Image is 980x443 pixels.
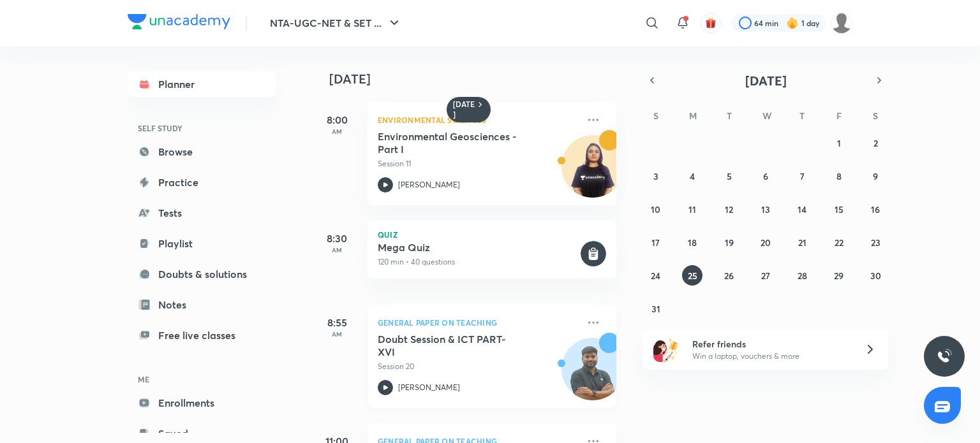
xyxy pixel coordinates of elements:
a: Practice [128,170,276,195]
h5: 8:00 [311,112,362,127]
a: Notes [128,292,276,317]
button: August 12, 2025 [719,199,739,219]
h5: Environmental Geosciences - Part I [378,130,537,156]
h6: Refer friends [692,337,849,351]
button: August 11, 2025 [682,199,702,219]
abbr: August 2, 2025 [873,137,878,149]
button: August 30, 2025 [865,265,886,286]
button: August 29, 2025 [829,265,849,286]
button: August 1, 2025 [829,133,849,153]
abbr: August 24, 2025 [651,270,660,282]
abbr: August 11, 2025 [688,203,696,215]
a: Planner [128,71,276,97]
p: AM [311,246,362,254]
abbr: August 26, 2025 [724,270,734,282]
img: Avatar [562,345,623,406]
p: AM [311,127,362,135]
abbr: August 13, 2025 [761,203,770,215]
button: August 8, 2025 [829,166,849,186]
h4: [DATE] [329,71,629,87]
a: Company Logo [128,14,230,33]
img: avatar [705,17,716,29]
h5: 8:30 [311,231,362,246]
button: August 25, 2025 [682,265,702,286]
abbr: August 28, 2025 [798,270,807,282]
button: August 6, 2025 [755,166,776,186]
img: streak [786,17,799,29]
abbr: August 5, 2025 [727,170,732,182]
abbr: Sunday [653,110,658,122]
abbr: August 19, 2025 [725,236,734,249]
button: August 7, 2025 [792,166,812,186]
abbr: Tuesday [727,110,732,122]
button: avatar [701,13,721,33]
button: August 27, 2025 [755,265,776,286]
button: August 26, 2025 [719,265,739,286]
abbr: Friday [836,110,842,122]
button: August 14, 2025 [792,199,812,219]
img: Company Logo [128,14,230,29]
button: August 13, 2025 [755,199,776,219]
abbr: August 22, 2025 [835,236,843,249]
button: August 5, 2025 [719,166,739,186]
button: August 18, 2025 [682,232,702,252]
p: Session 11 [378,158,578,170]
button: August 2, 2025 [865,133,886,153]
p: Environmental Sciences [378,112,578,127]
abbr: Monday [689,110,697,122]
abbr: August 12, 2025 [725,203,733,215]
abbr: August 27, 2025 [761,270,770,282]
abbr: August 4, 2025 [690,170,695,182]
button: August 24, 2025 [646,265,666,286]
button: August 23, 2025 [865,232,886,252]
button: August 31, 2025 [646,298,666,319]
img: SRITAMA CHATTERJEE [831,12,852,34]
button: August 10, 2025 [646,199,666,219]
h5: Doubt Session & ICT PART-XVI [378,333,537,358]
p: Win a laptop, vouchers & more [692,351,849,362]
abbr: August 14, 2025 [798,203,806,215]
abbr: August 31, 2025 [651,303,660,315]
button: [DATE] [661,71,870,89]
h5: Mega Quiz [378,241,578,254]
a: Playlist [128,231,276,256]
abbr: August 10, 2025 [651,203,660,215]
button: August 21, 2025 [792,232,812,252]
abbr: August 9, 2025 [873,170,878,182]
img: ttu [937,349,952,364]
abbr: August 8, 2025 [836,170,842,182]
button: NTA-UGC-NET & SET ... [262,10,410,36]
abbr: Wednesday [762,110,771,122]
a: Doubts & solutions [128,261,276,287]
abbr: August 29, 2025 [834,270,843,282]
p: AM [311,330,362,338]
a: Enrollments [128,390,276,416]
span: [DATE] [745,72,787,89]
p: [PERSON_NAME] [398,179,460,191]
h6: SELF STUDY [128,117,276,139]
a: Browse [128,139,276,164]
button: August 4, 2025 [682,166,702,186]
img: referral [653,337,679,362]
button: August 20, 2025 [755,232,776,252]
button: August 19, 2025 [719,232,739,252]
abbr: August 17, 2025 [651,236,660,249]
abbr: August 18, 2025 [688,236,697,249]
h6: [DATE] [453,99,475,120]
abbr: August 30, 2025 [870,270,881,282]
p: General Paper on Teaching [378,315,578,330]
abbr: August 21, 2025 [798,236,806,249]
abbr: August 23, 2025 [871,236,880,249]
a: Tests [128,200,276,226]
abbr: Thursday [799,110,805,122]
p: [PERSON_NAME] [398,382,460,393]
button: August 9, 2025 [865,166,886,186]
h6: ME [128,368,276,390]
abbr: Saturday [873,110,878,122]
p: Quiz [378,231,606,238]
button: August 17, 2025 [646,232,666,252]
a: Free live classes [128,323,276,348]
button: August 28, 2025 [792,265,812,286]
p: 120 min • 40 questions [378,256,578,268]
abbr: August 1, 2025 [837,137,841,149]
